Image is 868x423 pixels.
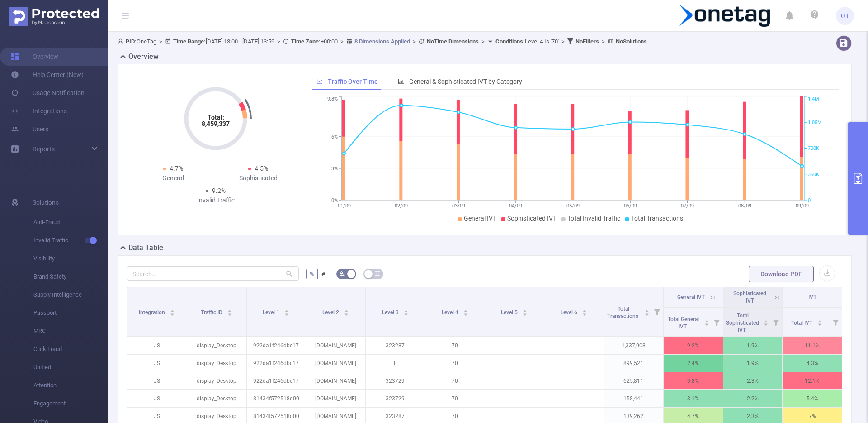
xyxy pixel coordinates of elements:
i: icon: caret-up [170,308,175,311]
span: Invalid Traffic [33,231,108,250]
span: Total Transactions [631,215,683,222]
a: Usage Notification [11,84,85,102]
i: icon: caret-down [644,312,649,315]
i: icon: caret-down [463,312,468,315]
p: [DOMAIN_NAME] [306,355,365,372]
p: JS [127,355,187,372]
span: 4.5% [255,165,268,172]
tspan: 01/09 [337,203,350,209]
h2: Overview [128,51,159,62]
p: 625,811 [604,372,663,389]
tspan: 9.8% [327,96,338,102]
p: [DOMAIN_NAME] [306,372,365,389]
span: General & Sophisticated IVT by Category [409,78,522,85]
p: 158,441 [604,390,663,407]
div: Sort [582,308,587,314]
span: Traffic Over Time [328,78,378,85]
span: > [338,38,346,45]
span: Solutions [33,193,59,211]
b: No Filters [576,38,599,45]
span: > [599,38,608,45]
p: 3.1% [664,390,723,407]
p: 922da1f246dbc17 [247,337,306,354]
p: 70 [425,372,485,389]
i: Filter menu [769,308,782,336]
div: Sort [344,308,349,314]
tspan: 350K [808,172,819,178]
i: icon: caret-up [704,319,709,322]
p: [DOMAIN_NAME] [306,390,365,407]
i: icon: caret-down [582,312,587,315]
i: icon: caret-up [227,308,232,311]
b: No Time Dimensions [427,38,479,45]
p: 2.3% [723,372,783,389]
p: 323729 [366,390,425,407]
i: icon: caret-down [523,312,528,315]
span: > [156,38,165,45]
p: display_Desktop [187,337,246,354]
i: Filter menu [710,308,723,336]
tspan: 8,459,337 [202,120,230,127]
p: 1.9% [723,337,783,354]
div: Sort [644,308,650,314]
i: icon: caret-down [284,312,289,315]
img: Protected Media [9,7,99,26]
i: icon: caret-up [644,308,649,311]
tspan: 3% [331,166,338,172]
i: icon: bg-colors [340,271,345,276]
p: JS [127,390,187,407]
p: 1,337,008 [604,337,663,354]
span: Supply Intelligence [33,286,108,304]
p: 8 [366,355,425,372]
i: icon: caret-up [523,308,528,311]
i: icon: caret-up [403,308,408,311]
span: OT [841,7,849,25]
span: Visibility [33,250,108,268]
span: Level 2 [322,309,340,316]
p: 12.1% [783,372,842,389]
tspan: 0 [808,197,811,203]
span: Level 3 [382,309,400,316]
tspan: 05/09 [566,203,580,209]
i: icon: caret-up [764,319,769,322]
span: Click Fraud [33,340,108,358]
u: 8 Dimensions Applied [354,38,410,45]
div: Sort [227,308,232,314]
tspan: 09/09 [795,203,808,209]
button: Download PDF [749,266,814,282]
div: Invalid Traffic [173,196,258,205]
i: icon: caret-up [284,308,289,311]
b: Time Range: [173,38,206,45]
p: 1.9% [723,355,783,372]
span: Anti-Fraud [33,213,108,231]
p: 922da1f246dbc17 [247,372,306,389]
span: > [479,38,487,45]
a: Reports [33,140,55,158]
span: > [274,38,283,45]
tspan: 1.05M [808,120,822,125]
span: Traffic ID [201,309,224,316]
p: 2.4% [664,355,723,372]
tspan: 1.4M [808,96,819,102]
tspan: 08/09 [738,203,751,209]
i: Filter menu [829,308,842,336]
p: 2.2% [723,390,783,407]
span: Level 4 Is '70' [495,38,559,45]
p: 4.3% [783,355,842,372]
i: Filter menu [651,287,663,336]
span: Sophisticated IVT [733,290,766,304]
i: icon: caret-down [764,322,769,325]
span: Unified [33,358,108,376]
tspan: 06/09 [623,203,637,209]
tspan: 0% [331,197,338,203]
span: Integration [139,309,166,316]
span: % [310,270,314,278]
p: [DOMAIN_NAME] [306,337,365,354]
span: Reports [33,145,55,153]
div: General [131,173,216,183]
p: 5.4% [783,390,842,407]
p: JS [127,337,187,354]
p: display_Desktop [187,372,246,389]
span: # [321,270,325,278]
div: Sort [817,319,822,324]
